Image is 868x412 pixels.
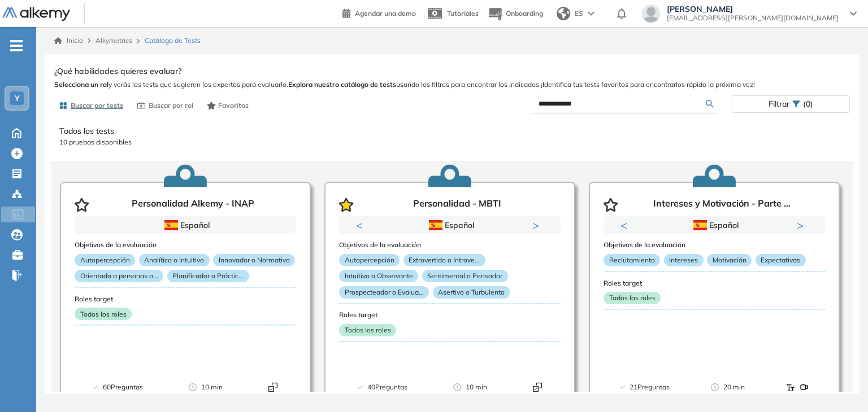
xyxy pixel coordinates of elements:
[403,254,485,266] p: Extrovertido o Introve...
[75,270,163,282] p: Orientado a personas o...
[506,9,543,17] span: Onboarding
[202,96,254,115] button: Favoritos
[339,286,429,299] p: Prospecteador o Evalua...
[132,198,254,212] p: Personalidad Alkemy - INAP
[723,382,745,393] span: 20 min
[644,219,785,231] div: Español
[115,219,257,231] div: Español
[164,220,178,230] img: ESP
[268,383,277,392] img: Format test logo
[557,7,570,20] img: world
[466,382,487,393] span: 10 min
[422,270,508,282] p: Sentimental o Pensador
[149,100,193,111] span: Buscar por rol
[604,241,825,249] h3: Objetivos de la evaluación
[811,358,868,412] div: Widget de chat
[664,254,704,266] p: Intereses
[701,234,714,236] button: 1
[797,220,808,231] button: Next
[75,241,296,249] h3: Objetivos de la evaluación
[356,220,367,231] button: Previous
[145,36,201,46] span: Catálogo de Tests
[413,198,501,212] p: Personalidad - MBTI
[71,100,123,111] span: Buscar por tests
[575,8,583,19] span: ES
[604,279,825,287] h3: Roles target
[59,125,845,137] p: Todos los tests
[96,36,132,45] span: Alkymetrics
[339,254,400,266] p: Autopercepción
[103,382,143,393] span: 60 Preguntas
[800,383,809,392] img: Format test logo
[339,324,396,336] p: Todos los roles
[488,2,543,26] button: Onboarding
[167,270,249,282] p: Planificador o Práctic...
[132,96,198,115] button: Buscar por rol
[54,36,83,46] a: Inicio
[15,94,20,103] span: Y
[201,382,223,393] span: 10 min
[213,254,295,266] p: Innovador o Normativo
[2,7,70,21] img: Logo
[667,14,839,23] span: [EMAIL_ADDRESS][PERSON_NAME][DOMAIN_NAME]
[461,234,470,236] button: 3
[429,234,443,236] button: 1
[218,100,249,111] span: Favoritos
[54,80,850,90] span: y verás los tests que sugieren los expertos para evaluarlo. usando los filtros para encontrar los...
[75,308,132,320] p: Todos los roles
[433,286,510,299] p: Asertivo o Turbulento
[532,220,544,231] button: Next
[588,11,594,16] img: arrow
[533,383,542,392] img: Format test logo
[379,219,521,231] div: Español
[54,96,128,115] button: Buscar por tests
[367,382,407,393] span: 40 Preguntas
[355,9,416,17] span: Agendar una demo
[620,220,632,231] button: Previous
[54,80,108,89] b: Selecciona un rol
[342,6,416,19] a: Agendar una demo
[54,65,181,77] span: ¿Qué habilidades quieres evaluar?
[288,80,396,89] b: Explora nuestro catálogo de tests
[75,295,296,303] h3: Roles target
[653,198,791,212] p: Intereses y Motivación - Parte ...
[139,254,210,266] p: Analítico o Intuitivo
[429,220,442,230] img: ESP
[447,9,479,17] span: Tutoriales
[59,137,845,147] p: 10 pruebas disponibles
[769,96,789,112] span: Filtrar
[803,96,813,112] span: (0)
[604,292,661,304] p: Todos los roles
[448,234,457,236] button: 2
[811,358,868,412] iframe: Chat Widget
[339,241,561,249] h3: Objetivos de la evaluación
[75,254,135,266] p: Autopercepción
[693,220,707,230] img: ESP
[339,270,418,282] p: Intuitivo o Observante
[667,5,839,14] span: [PERSON_NAME]
[707,254,752,266] p: Motivación
[719,234,728,236] button: 2
[604,254,660,266] p: Reclutamiento
[630,382,670,393] span: 21 Preguntas
[339,311,561,319] h3: Roles target
[756,254,806,266] p: Expectativas
[786,383,795,392] img: Format test logo
[10,45,23,47] i: -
